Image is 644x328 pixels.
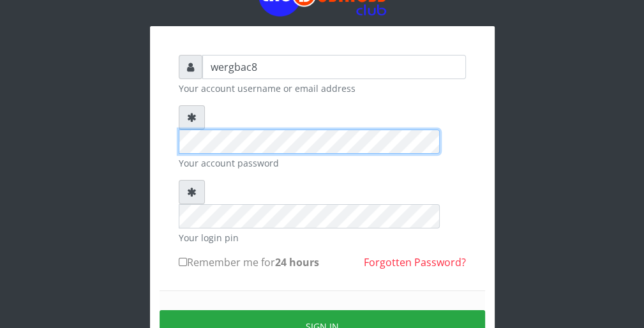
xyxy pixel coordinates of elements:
small: Your account password [179,156,466,170]
input: Remember me for24 hours [179,258,187,266]
small: Your login pin [179,231,466,244]
b: 24 hours [275,255,319,269]
input: Username or email address [202,55,466,79]
small: Your account username or email address [179,82,466,95]
label: Remember me for [179,255,319,270]
a: Forgotten Password? [364,255,466,269]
